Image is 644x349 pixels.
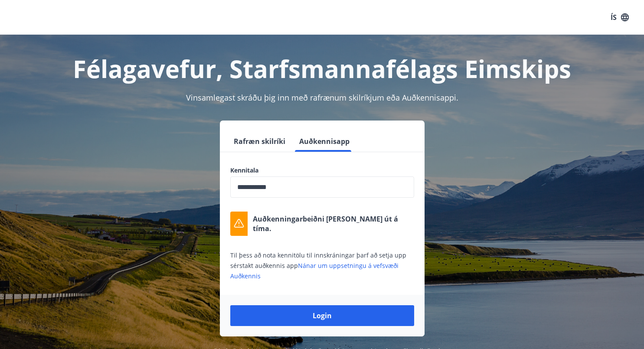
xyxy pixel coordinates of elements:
[606,10,634,25] button: ÍS
[253,214,414,233] p: Auðkenningarbeiðni [PERSON_NAME] út á tíma.
[230,261,399,280] a: Nánar um uppsetningu á vefsvæði Auðkennis
[230,251,406,280] span: Til þess að nota kennitölu til innskráningar þarf að setja upp sérstakt auðkennis app
[230,131,289,152] button: Rafræn skilríki
[20,52,624,85] h1: Félagavefur, Starfsmannafélags Eimskips
[296,131,353,152] button: Auðkennisapp
[186,92,458,103] span: Vinsamlegast skráðu þig inn með rafrænum skilríkjum eða Auðkennisappi.
[230,305,414,326] button: Login
[230,166,414,175] label: Kennitala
